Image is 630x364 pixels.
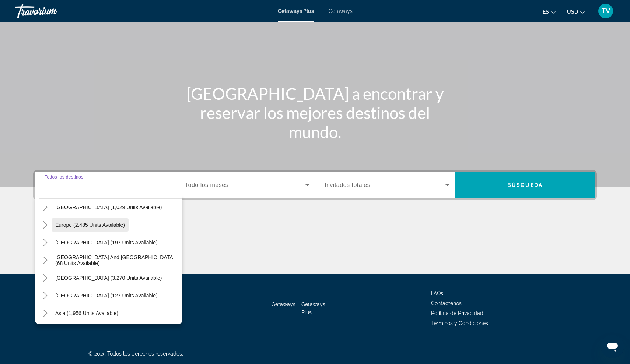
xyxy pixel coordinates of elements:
[55,310,118,316] span: Asia (1,956 units available)
[55,254,179,266] span: [GEOGRAPHIC_DATA] and [GEOGRAPHIC_DATA] (68 units available)
[35,172,595,198] div: Search widget
[185,182,228,188] span: Todo los meses
[39,201,52,214] button: Toggle Caribbean & Atlantic Islands (1,029 units available)
[301,301,325,315] a: Getaways Plus
[272,301,295,307] a: Getaways
[88,351,183,357] span: © 2025 Todos los derechos reservados.
[278,8,314,14] a: Getaways Plus
[507,182,543,188] span: Búsqueda
[55,222,125,228] span: Europe (2,485 units available)
[55,240,158,245] span: [GEOGRAPHIC_DATA] (197 units available)
[543,9,549,15] span: es
[55,293,158,298] span: [GEOGRAPHIC_DATA] (127 units available)
[431,320,488,326] a: Términos y Condiciones
[325,182,370,188] span: Invitados totales
[431,300,462,306] a: Contáctenos
[39,272,52,285] button: Toggle South America (3,270 units available)
[52,307,122,320] button: Asia (1,956 units available)
[52,201,165,214] button: [GEOGRAPHIC_DATA] (1,029 units available)
[39,219,52,232] button: Toggle Europe (2,485 units available)
[55,275,162,281] span: [GEOGRAPHIC_DATA] (3,270 units available)
[596,3,615,19] button: User Menu
[39,254,52,267] button: Toggle South Pacific and Oceania (68 units available)
[52,236,161,249] button: [GEOGRAPHIC_DATA] (197 units available)
[39,307,52,320] button: Toggle Asia (1,956 units available)
[567,6,585,17] button: Change currency
[177,84,453,141] h1: [GEOGRAPHIC_DATA] a encontrar y reservar los mejores destinos del mundo.
[601,335,624,358] iframe: Botón para iniciar la ventana de mensajería
[431,310,483,316] a: Política de Privacidad
[602,7,610,15] span: TV
[567,9,578,15] span: USD
[45,174,83,179] span: Todos los destinos
[329,8,353,14] a: Getaways
[431,290,443,296] a: FAQs
[55,204,162,210] span: [GEOGRAPHIC_DATA] (1,029 units available)
[15,1,88,21] a: Travorium
[39,236,52,249] button: Toggle Australia (197 units available)
[52,218,129,232] button: Europe (2,485 units available)
[52,271,165,285] button: [GEOGRAPHIC_DATA] (3,270 units available)
[39,289,52,302] button: Toggle Central America (127 units available)
[455,172,595,198] button: Búsqueda
[543,6,556,17] button: Change language
[52,289,161,302] button: [GEOGRAPHIC_DATA] (127 units available)
[52,254,182,267] button: [GEOGRAPHIC_DATA] and [GEOGRAPHIC_DATA] (68 units available)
